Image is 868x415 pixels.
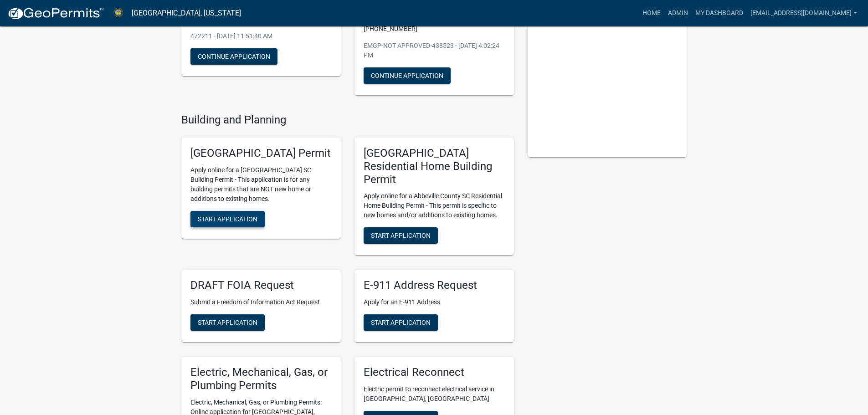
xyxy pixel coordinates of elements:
[371,232,431,239] span: Start Application
[190,366,332,392] h5: Electric, Mechanical, Gas, or Plumbing Permits
[364,297,505,307] p: Apply for an E-911 Address
[190,31,332,41] p: 472211 - [DATE] 11:51:40 AM
[747,5,861,22] a: [EMAIL_ADDRESS][DOMAIN_NAME]
[692,5,747,22] a: My Dashboard
[198,319,257,326] span: Start Application
[190,147,332,160] h5: [GEOGRAPHIC_DATA] Permit
[364,147,505,186] h5: [GEOGRAPHIC_DATA] Residential Home Building Permit
[664,5,692,22] a: Admin
[190,211,265,227] button: Start Application
[181,113,514,127] h4: Building and Planning
[198,215,257,222] span: Start Application
[112,7,124,19] img: Abbeville County, South Carolina
[639,5,664,22] a: Home
[364,314,438,331] button: Start Application
[364,67,451,84] button: Continue Application
[364,227,438,244] button: Start Application
[190,165,332,204] p: Apply online for a [GEOGRAPHIC_DATA] SC Building Permit - This application is for any building pe...
[190,279,332,292] h5: DRAFT FOIA Request
[132,5,241,21] a: [GEOGRAPHIC_DATA], [US_STATE]
[190,314,265,331] button: Start Application
[364,384,505,404] p: Electric permit to reconnect electrical service in [GEOGRAPHIC_DATA], [GEOGRAPHIC_DATA]
[190,48,277,65] button: Continue Application
[364,366,505,379] h5: Electrical Reconnect
[364,279,505,292] h5: E-911 Address Request
[371,319,431,326] span: Start Application
[364,191,505,220] p: Apply online for a Abbeville County SC Residential Home Building Permit - This permit is specific...
[190,297,332,307] p: Submit a Freedom of Information Act Request
[364,41,505,60] p: EMGP-NOT APPROVED-438523 - [DATE] 4:02:24 PM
